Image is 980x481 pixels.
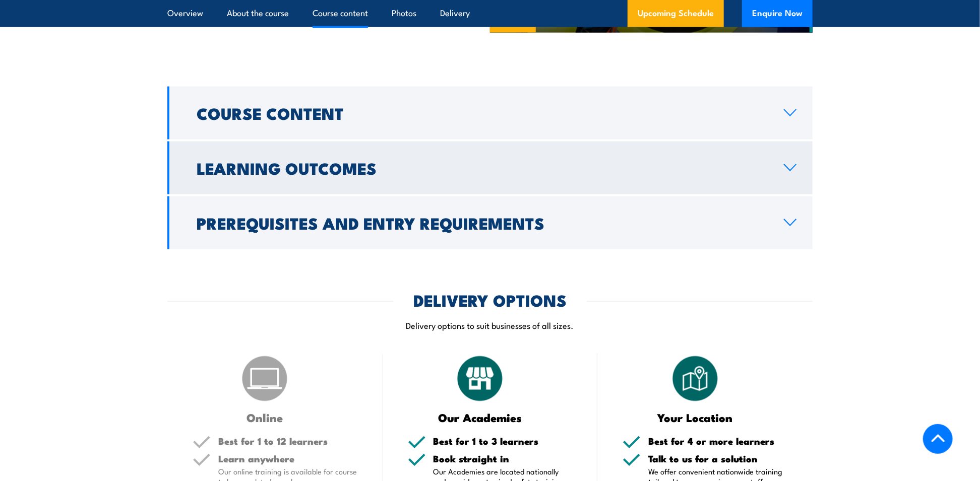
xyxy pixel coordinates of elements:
[623,412,767,424] h3: Your Location
[167,87,813,140] a: Course Content
[413,293,567,307] h2: DELIVERY OPTIONS
[434,437,573,446] h5: Best for 1 to 3 learners
[408,412,553,424] h3: Our Academies
[197,216,768,230] h2: Prerequisites and Entry Requirements
[218,454,357,464] h5: Learn anywhere
[193,412,337,424] h3: Online
[648,437,787,446] h5: Best for 4 or more learners
[218,437,357,446] h5: Best for 1 to 12 learners
[167,196,813,249] a: Prerequisites and Entry Requirements
[648,454,787,464] h5: Talk to us for a solution
[197,106,768,120] h2: Course Content
[167,142,813,194] a: Learning Outcomes
[434,454,573,464] h5: Book straight in
[197,161,768,175] h2: Learning Outcomes
[167,320,813,331] p: Delivery options to suit businesses of all sizes.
